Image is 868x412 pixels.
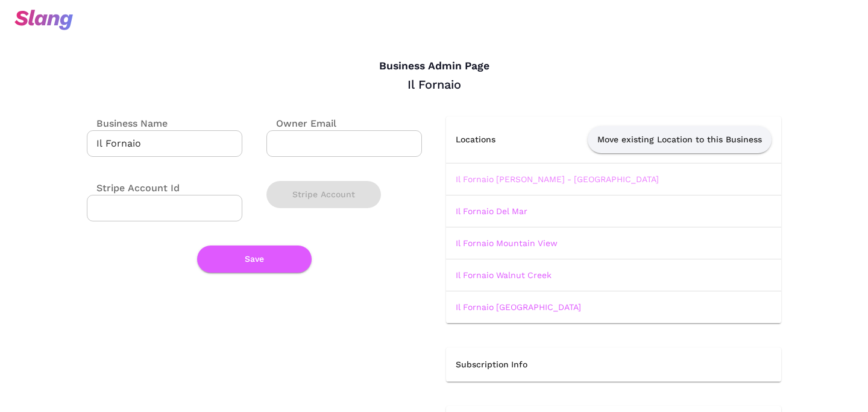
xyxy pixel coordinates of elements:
label: Business Name [87,116,168,130]
button: Save [197,246,312,273]
th: Subscription Info [446,347,781,382]
a: Il Fornaio [GEOGRAPHIC_DATA] [456,302,581,312]
button: Move existing Location to this Business [588,126,772,153]
h4: Business Admin Page [87,60,781,73]
img: svg+xml;base64,PHN2ZyB3aWR0aD0iOTciIGhlaWdodD0iMzQiIHZpZXdCb3g9IjAgMCA5NyAzNCIgZmlsbD0ibm9uZSIgeG... [14,10,73,30]
a: Il Fornaio Del Mar [456,206,527,216]
div: Il Fornaio [87,77,781,92]
label: Stripe Account Id [87,181,180,195]
label: Owner Email [266,116,336,130]
th: Locations [446,116,521,163]
a: Il Fornaio Walnut Creek [456,270,552,280]
a: Stripe Account [266,189,381,198]
a: Il Fornaio [PERSON_NAME] - [GEOGRAPHIC_DATA] [456,174,659,184]
a: Il Fornaio Mountain View [456,238,558,248]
